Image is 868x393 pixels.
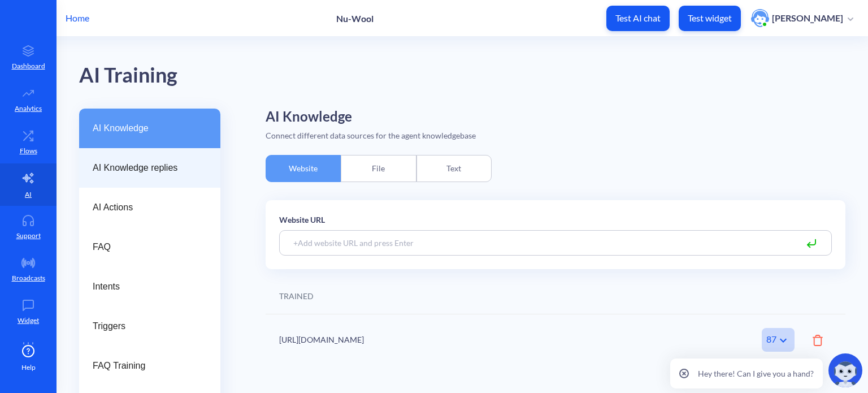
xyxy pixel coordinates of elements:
button: user photo[PERSON_NAME] [745,8,859,28]
p: AI [25,189,32,200]
div: File [341,155,416,182]
a: AI Knowledge replies [79,148,220,188]
input: +Add website URL and press Enter [279,230,832,256]
a: AI Knowledge [79,109,220,148]
span: AI Actions [93,201,198,214]
div: 87 [762,328,795,352]
div: AI Training [79,59,177,92]
p: Test AI chat [615,12,661,24]
a: AI Actions [79,188,220,227]
img: user photo [751,9,769,27]
span: AI Knowledge replies [93,161,198,175]
p: Flows [20,146,37,156]
span: FAQ [93,240,198,254]
img: copilot-icon.svg [828,353,862,387]
span: Intents [93,280,198,293]
div: TRAINED [279,290,314,302]
p: Broadcasts [12,273,45,283]
div: [URL][DOMAIN_NAME] [279,334,710,346]
a: FAQ Training [79,346,220,386]
p: Nu-Wool [336,13,374,24]
a: Intents [79,267,220,306]
p: Widget [18,316,39,326]
p: Home [66,11,89,25]
div: Text [416,155,492,182]
p: Website URL [279,214,832,226]
div: Connect different data sources for the agent knowledgebase [266,129,845,141]
a: FAQ [79,227,220,267]
span: Help [21,362,36,373]
span: Triggers [93,319,198,333]
p: Hey there! Can I give you a hand? [698,368,814,379]
h2: AI Knowledge [266,109,845,125]
p: Support [16,231,41,241]
a: Triggers [79,306,220,346]
p: [PERSON_NAME] [772,12,843,24]
button: Test AI chat [606,6,670,31]
button: Test widget [679,6,741,31]
span: FAQ Training [93,359,198,373]
p: Dashboard [12,61,45,71]
span: AI Knowledge [93,122,198,135]
div: Website [266,155,341,182]
p: Analytics [15,103,42,114]
p: Test widget [688,12,732,24]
